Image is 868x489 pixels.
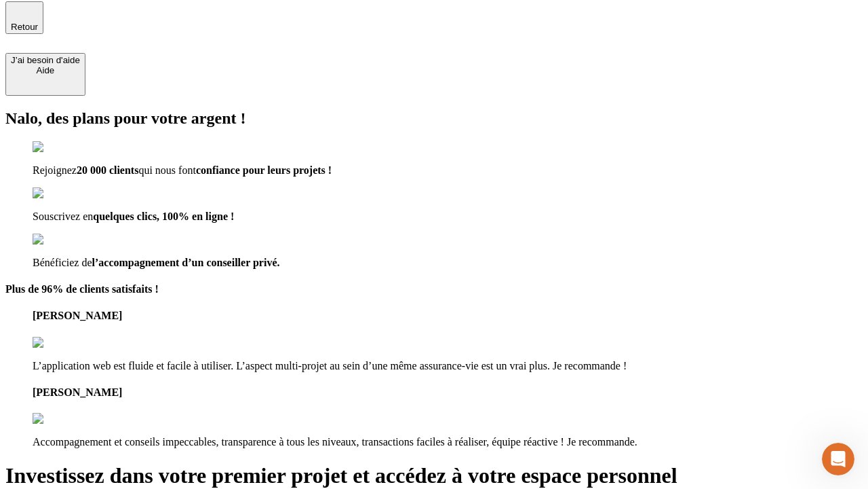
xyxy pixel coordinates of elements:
[822,443,854,475] iframe: Intercom live chat
[11,22,38,32] span: Retour
[33,257,92,268] span: Bénéficiez de
[33,187,91,200] img: checkmark
[138,164,195,176] span: qui nous font
[33,386,863,399] h4: [PERSON_NAME]
[33,141,91,153] img: checkmark
[33,413,100,425] img: reviews stars
[33,360,863,372] p: L’application web est fluide et facile à utiliser. L’aspect multi-projet au sein d’une même assur...
[11,65,80,75] div: Aide
[5,109,863,128] h2: Nalo, des plans pour votre argent !
[33,164,77,176] span: Rejoignez
[5,463,863,488] h1: Investissez dans votre premier projet et accédez à votre espace personnel
[11,55,80,65] div: J’ai besoin d'aide
[33,436,863,448] p: Accompagnement et conseils impeccables, transparence à tous les niveaux, transactions faciles à r...
[5,53,85,96] button: J’ai besoin d'aideAide
[92,257,280,268] span: l’accompagnement d’un conseiller privé.
[196,164,332,176] span: confiance pour leurs projets !
[93,211,234,222] span: quelques clics, 100% en ligne !
[33,310,863,322] h4: [PERSON_NAME]
[33,337,100,349] img: reviews stars
[5,283,863,295] h4: Plus de 96% de clients satisfaits !
[33,234,91,246] img: checkmark
[5,1,43,34] button: Retour
[33,211,93,222] span: Souscrivez en
[77,164,139,176] span: 20 000 clients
